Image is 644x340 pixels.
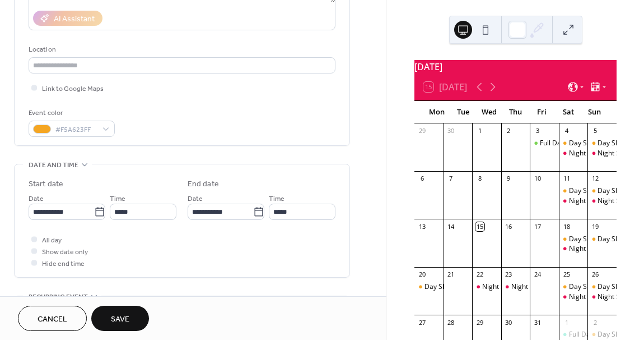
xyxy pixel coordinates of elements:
[533,127,542,135] div: 3
[29,159,78,171] span: Date and time
[569,235,595,244] div: Day Slot
[482,282,512,292] div: Night Slot
[29,291,88,303] span: Recurring event
[562,127,571,135] div: 4
[587,196,617,206] div: Night Slot
[188,193,203,205] span: Date
[55,124,97,136] span: #F5A623FF
[540,139,578,148] div: Full Day Slot
[591,222,599,231] div: 19
[447,127,455,135] div: 30
[569,196,599,206] div: Night Slot
[569,282,595,292] div: Day Slot
[472,282,501,292] div: Night Slot
[587,292,617,302] div: Night Slot
[418,270,426,279] div: 20
[559,235,588,244] div: Day Slot
[505,270,513,279] div: 23
[581,101,608,123] div: Sun
[598,139,623,148] div: Day Slot
[42,258,85,270] span: Hide end time
[569,244,599,254] div: Night Slot
[559,196,588,206] div: Night Slot
[475,270,484,279] div: 22
[111,314,129,325] span: Save
[598,149,628,158] div: Night Slot
[447,318,455,327] div: 28
[533,174,542,183] div: 10
[587,139,617,148] div: Day Slot
[505,222,513,231] div: 16
[591,174,599,183] div: 12
[424,282,450,292] div: Day Slot
[42,246,88,258] span: Show date only
[555,101,581,123] div: Sat
[475,127,484,135] div: 1
[505,318,513,327] div: 30
[418,318,426,327] div: 27
[418,127,426,135] div: 29
[29,193,44,205] span: Date
[569,330,607,339] div: Full Day Slot
[418,174,426,183] div: 6
[598,282,623,292] div: Day Slot
[569,149,599,158] div: Night Slot
[562,222,571,231] div: 18
[501,282,530,292] div: Night Slot
[559,292,588,302] div: Night Slot
[38,314,67,325] span: Cancel
[559,139,588,148] div: Day Slot
[18,306,87,331] button: Cancel
[505,174,513,183] div: 9
[591,270,599,279] div: 26
[559,244,588,254] div: Night Slot
[562,270,571,279] div: 25
[591,127,599,135] div: 5
[505,127,513,135] div: 2
[587,235,617,244] div: Day Slot
[598,235,623,244] div: Day Slot
[587,330,617,339] div: Day Slot
[475,318,484,327] div: 29
[91,306,149,331] button: Save
[530,139,559,148] div: Full Day Slot
[598,186,623,196] div: Day Slot
[511,282,542,292] div: Night Slot
[450,101,476,123] div: Tue
[598,292,628,302] div: Night Slot
[598,330,623,339] div: Day Slot
[598,196,628,206] div: Night Slot
[418,222,426,231] div: 13
[559,149,588,158] div: Night Slot
[562,174,571,183] div: 11
[587,149,617,158] div: Night Slot
[569,139,595,148] div: Day Slot
[502,101,529,123] div: Thu
[42,235,62,246] span: All day
[414,60,617,73] div: [DATE]
[533,318,542,327] div: 31
[533,270,542,279] div: 24
[188,178,219,190] div: End date
[591,318,599,327] div: 2
[476,101,502,123] div: Wed
[29,107,113,119] div: Event color
[110,193,125,205] span: Time
[29,178,63,190] div: Start date
[475,222,484,231] div: 15
[423,101,450,123] div: Mon
[587,282,617,292] div: Day Slot
[559,186,588,196] div: Day Slot
[569,186,595,196] div: Day Slot
[529,101,555,123] div: Fri
[559,282,588,292] div: Day Slot
[569,292,599,302] div: Night Slot
[447,174,455,183] div: 7
[533,222,542,231] div: 17
[42,83,104,95] span: Link to Google Maps
[447,270,455,279] div: 21
[475,174,484,183] div: 8
[447,222,455,231] div: 14
[587,186,617,196] div: Day Slot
